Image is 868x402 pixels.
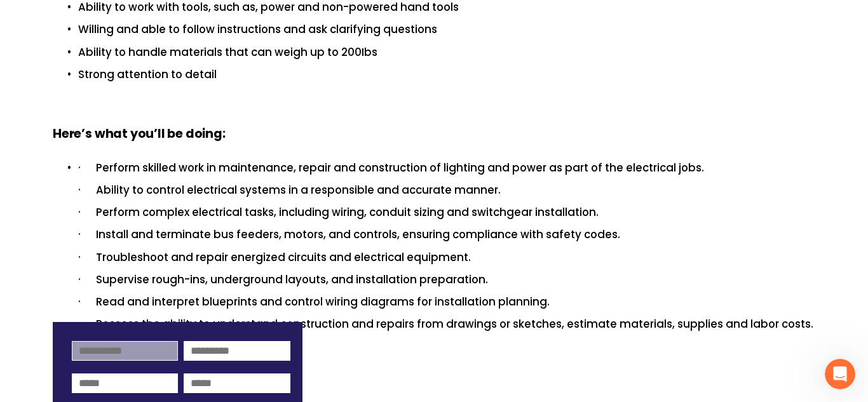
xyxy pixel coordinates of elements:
[78,204,815,221] p: · Perform complex electrical tasks, including wiring, conduit sizing and switchgear installation.
[78,226,815,243] p: · Install and terminate bus feeders, motors, and controls, ensuring compliance with safety codes.
[78,271,815,288] p: · Supervise rough-ins, underground layouts, and installation preparation.
[78,293,815,311] p: · Read and interpret blueprints and control wiring diagrams for installation planning.
[78,66,815,83] p: Strong attention to detail
[78,249,815,266] p: · Troubleshoot and repair energized circuits and electrical equipment.
[825,359,855,389] iframe: Intercom live chat
[78,159,815,177] p: · Perform skilled work in maintenance, repair and construction of lighting and power as part of t...
[78,182,815,199] p: · Ability to control electrical systems in a responsible and accurate manner.
[78,21,815,38] p: Willing and able to follow instructions and ask clarifying questions
[78,44,815,61] p: Ability to handle materials that can weigh up to 200Ibs
[53,124,226,145] strong: Here’s what you’ll be doing:
[78,316,815,333] p: · Possess the ability to understand construction and repairs from drawings or sketches, estimate ...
